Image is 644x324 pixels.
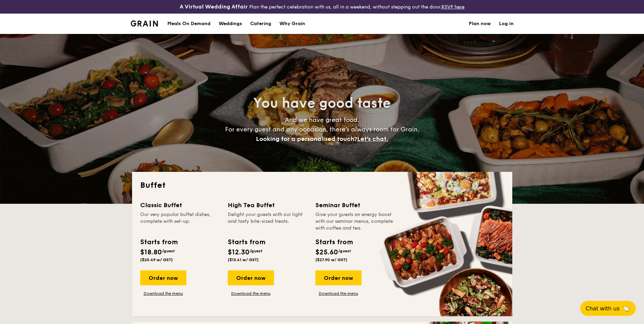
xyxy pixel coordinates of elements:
[315,211,395,232] div: Give your guests an energy boost with our seminar menus, complete with coffee and tea.
[253,95,391,111] span: You have good taste
[167,14,210,34] div: Meals On Demand
[140,211,220,232] div: Our very popular buffet dishes, complete with set-up.
[131,20,158,26] img: Grain
[225,116,419,143] span: And we have great food. For every guest and any occasion, there’s always room for Grain.
[315,270,362,285] div: Order now
[357,135,388,143] span: Let's chat.
[140,237,177,247] div: Starts from
[441,4,464,10] a: RSVP here
[279,14,305,34] div: Why Grain
[469,14,491,34] a: Plan now
[140,291,186,296] a: Download the menu
[246,14,275,34] a: Catering
[228,200,307,210] div: High Tea Buffet
[127,3,518,11] div: Plan the perfect celebration with us, all in a weekend, without stepping out the door.
[315,200,395,210] div: Seminar Buffet
[140,200,220,210] div: Classic Buffet
[140,270,186,285] div: Order now
[256,135,357,143] span: Looking for a personalised touch?
[580,301,636,316] button: Chat with us🦙
[622,305,630,312] span: 🦙
[250,14,271,34] h1: Catering
[275,14,309,34] a: Why Grain
[228,248,250,256] span: $12.30
[140,257,173,262] span: ($20.49 w/ GST)
[228,237,265,247] div: Starts from
[586,305,620,312] span: Chat with us
[131,20,158,26] a: Logotype
[219,14,242,34] div: Weddings
[315,248,338,256] span: $25.60
[180,3,248,11] h4: A Virtual Wedding Affair
[228,291,274,296] a: Download the menu
[215,14,246,34] a: Weddings
[250,249,262,253] span: /guest
[315,237,352,247] div: Starts from
[162,249,175,253] span: /guest
[338,249,351,253] span: /guest
[499,14,514,34] a: Log in
[228,270,274,285] div: Order now
[140,248,162,256] span: $18.80
[228,257,259,262] span: ($13.41 w/ GST)
[228,211,307,232] div: Delight your guests with our light and tasty bite-sized treats.
[315,257,347,262] span: ($27.90 w/ GST)
[140,180,504,191] h2: Buffet
[315,291,362,296] a: Download the menu
[163,14,215,34] a: Meals On Demand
